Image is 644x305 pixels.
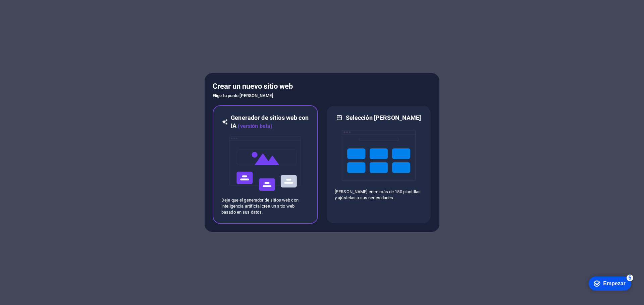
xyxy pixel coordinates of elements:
[43,2,46,7] font: 5
[3,3,46,17] div: Empezar Quedan 5 elementos, 0 % completado
[213,105,318,224] div: Generador de sitios web con IA(versión beta)aiDeje que el generador de sitios web con inteligenci...
[346,114,421,121] font: Selección [PERSON_NAME]
[326,105,431,224] div: Selección [PERSON_NAME][PERSON_NAME] entre más de 150 plantillas y ajústelas a sus necesidades.
[18,7,40,13] font: Empezar
[335,189,421,200] font: [PERSON_NAME] entre más de 150 plantillas y ajústelas a sus necesidades.
[231,114,309,129] font: Generador de sitios web con IA
[213,93,273,98] font: Elige tu punto [PERSON_NAME]
[221,198,299,215] font: Deje que el generador de sitios web con inteligencia artificial cree un sitio web basado en sus d...
[228,130,302,197] img: ai
[238,123,272,129] font: (versión beta)
[213,82,293,90] font: Crear un nuevo sitio web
